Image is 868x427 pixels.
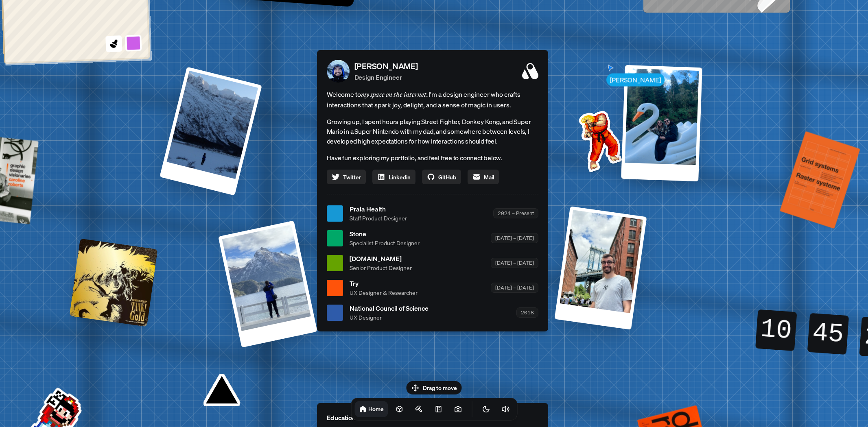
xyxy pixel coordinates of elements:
[343,173,361,181] span: Twitter
[422,170,461,184] a: GitHub
[468,170,499,184] a: Mail
[327,170,366,184] a: Twitter
[361,90,429,98] em: my space on the internet.
[350,279,418,288] span: Try
[354,60,418,72] p: [PERSON_NAME]
[327,117,538,146] p: Growing up, I spent hours playing Street Fighter, Donkey Kong, and Super Mario in a Super Nintend...
[372,170,415,184] a: Linkedin
[350,239,420,247] span: Specialist Product Designer
[350,254,412,264] span: [DOMAIN_NAME]
[354,401,388,417] a: Home
[491,283,538,293] div: [DATE] – [DATE]
[350,204,407,214] span: Praia Health
[368,405,384,413] h1: Home
[350,214,407,222] span: Staff Product Designer
[389,173,411,181] span: Linkedin
[478,401,494,417] button: Toggle Theme
[493,208,538,218] div: 2024 – Present
[516,307,538,318] div: 2018
[327,152,538,163] p: Have fun exploring my portfolio, and feel free to connect below.
[438,173,456,181] span: GitHub
[327,413,538,423] p: Education
[327,60,350,83] img: Profile Picture
[350,229,420,239] span: Stone
[350,288,418,297] span: UX Designer & Researcher
[491,233,538,243] div: [DATE] – [DATE]
[558,98,640,181] img: Profile example
[497,401,514,417] button: Toggle Audio
[354,72,418,82] p: Design Engineer
[491,258,538,268] div: [DATE] – [DATE]
[350,303,429,313] span: National Council of Science
[484,173,494,181] span: Mail
[327,89,538,110] span: Welcome to I'm a design engineer who crafts interactions that spark joy, delight, and a sense of ...
[350,313,429,322] span: UX Designer
[350,264,412,272] span: Senior Product Designer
